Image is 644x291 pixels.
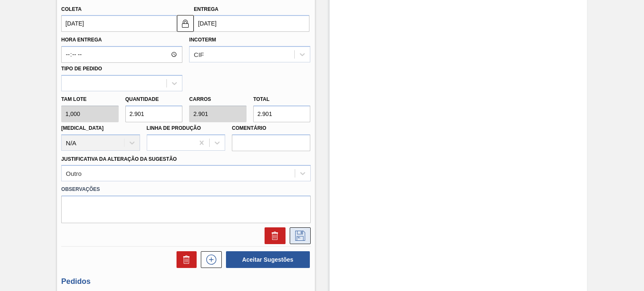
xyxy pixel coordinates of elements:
[61,15,177,32] input: dd/mm/yyyy
[125,96,159,102] label: Quantidade
[194,15,309,32] input: dd/mm/yyyy
[172,251,197,268] div: Excluir Sugestões
[61,6,81,12] label: Coleta
[189,37,216,43] label: Incoterm
[66,170,82,177] div: Outro
[197,251,222,268] div: Nova sugestão
[61,93,119,106] label: Tam lote
[61,66,102,72] label: Tipo de pedido
[189,96,211,102] label: Carros
[194,6,218,12] label: Entrega
[226,251,310,268] button: Aceitar Sugestões
[260,227,286,244] div: Excluir Sugestão
[286,227,311,244] div: Salvar Sugestão
[194,51,204,58] div: CIF
[61,156,177,162] label: Justificativa da Alteração da Sugestão
[177,15,194,32] button: locked
[61,277,310,286] h3: Pedidos
[61,125,104,131] label: [MEDICAL_DATA]
[253,96,270,102] label: Total
[147,125,201,131] label: Linha de Produção
[180,18,190,28] img: locked
[232,122,310,134] label: Comentário
[61,34,182,46] label: Hora Entrega
[61,183,310,196] label: Observações
[222,250,311,269] div: Aceitar Sugestões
